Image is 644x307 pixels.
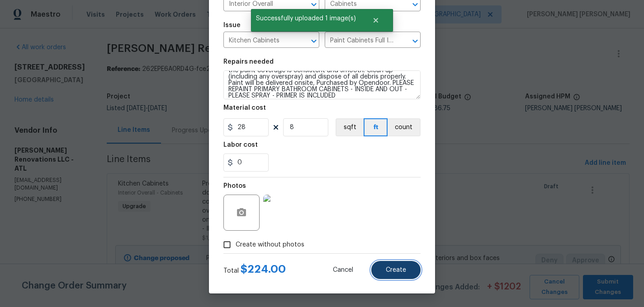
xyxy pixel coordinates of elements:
[223,265,286,275] div: Total
[223,70,421,99] textarea: Prep, sand, mask and apply 2 coats of paint to the kitchen cabinet doors, interiors and box faces...
[409,35,421,47] button: Open
[251,9,361,28] span: Successfully uploaded 1 image(s)
[364,118,388,136] button: ft
[336,118,364,136] button: sqft
[241,264,286,274] span: $ 224.00
[223,183,246,189] h5: Photos
[236,240,304,250] span: Create without photos
[371,261,421,279] button: Create
[388,118,421,136] button: count
[361,11,391,29] button: Close
[223,105,266,111] h5: Material cost
[308,35,320,47] button: Open
[318,261,368,279] button: Cancel
[223,59,274,65] h5: Repairs needed
[386,267,406,274] span: Create
[223,22,241,28] h5: Issue
[223,142,258,148] h5: Labor cost
[333,267,353,274] span: Cancel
